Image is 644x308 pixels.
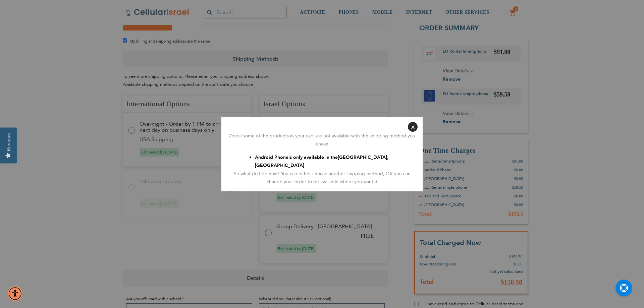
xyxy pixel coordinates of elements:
[255,154,288,161] span: Android Phone
[226,132,418,148] div: Oops! some of the products in your cart are not available with the shipping method you chose
[255,154,388,169] span: [GEOGRAPHIC_DATA], [GEOGRAPHIC_DATA]
[6,133,12,151] div: Reviews
[226,170,418,186] div: So what do I do now? You can either choose another shipping method, OR you can change your order ...
[288,154,338,161] span: is only available in the
[8,286,22,301] div: Accessibility Menu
